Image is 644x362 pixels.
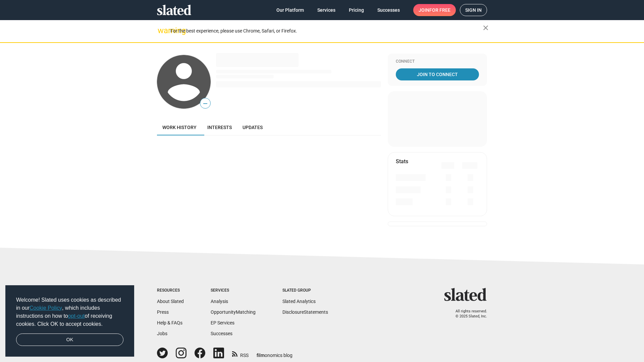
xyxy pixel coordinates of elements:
[232,348,249,359] a: RSS
[396,68,479,80] a: Join To Connect
[317,4,335,16] span: Services
[482,24,490,32] mat-icon: close
[157,299,184,304] a: About Slated
[162,125,197,130] span: Work history
[460,4,487,16] a: Sign in
[30,305,62,311] a: Cookie Policy
[282,299,316,304] a: Slated Analytics
[312,4,341,16] a: Services
[211,288,256,293] div: Services
[157,331,167,336] a: Jobs
[257,347,292,359] a: filmonomics blog
[413,4,456,16] a: Joinfor free
[237,119,268,135] a: Updates
[282,309,328,315] a: DisclosureStatements
[372,4,405,16] a: Successes
[211,331,232,336] a: Successes
[377,4,400,16] span: Successes
[158,26,166,35] mat-icon: warning
[16,334,123,346] a: dismiss cookie message
[157,320,182,325] a: Help & FAQs
[211,320,234,325] a: EP Services
[157,309,169,315] a: Press
[257,353,265,358] span: film
[419,4,450,16] span: Join
[211,299,228,304] a: Analysis
[396,158,408,165] mat-card-title: Stats
[465,4,482,16] span: Sign in
[243,125,263,130] span: Updates
[343,4,369,16] a: Pricing
[448,309,487,319] p: All rights reserved. © 2025 Slated, Inc.
[282,288,328,293] div: Slated Group
[200,99,210,108] span: —
[157,288,184,293] div: Resources
[429,4,450,16] span: for free
[211,309,256,315] a: OpportunityMatching
[271,4,309,16] a: Our Platform
[349,4,364,16] span: Pricing
[397,68,478,80] span: Join To Connect
[170,26,483,36] div: For the best experience, please use Chrome, Safari, or Firefox.
[16,296,123,328] span: Welcome! Slated uses cookies as described in our , which includes instructions on how to of recei...
[68,313,85,319] a: opt-out
[5,285,134,357] div: cookieconsent
[396,59,479,64] div: Connect
[276,4,304,16] span: Our Platform
[202,119,237,135] a: Interests
[207,125,232,130] span: Interests
[157,119,202,135] a: Work history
